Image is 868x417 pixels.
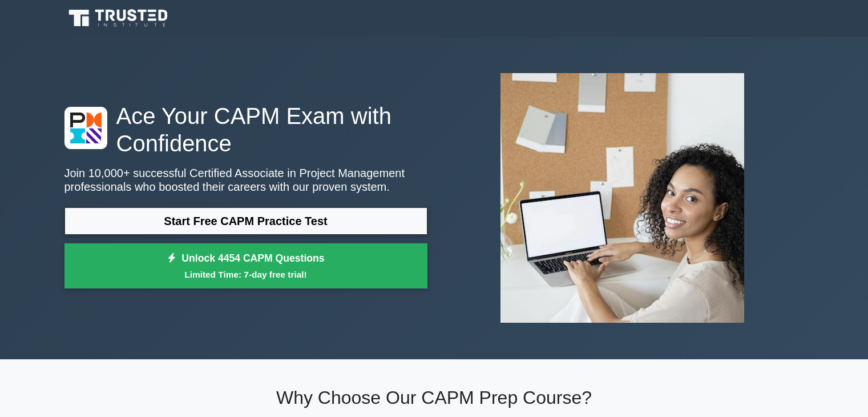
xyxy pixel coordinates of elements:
h2: Why Choose Our CAPM Prep Course? [64,387,804,408]
a: Unlock 4454 CAPM QuestionsLimited Time: 7-day free trial! [64,243,427,289]
a: Start Free CAPM Practice Test [64,207,427,235]
small: Limited Time: 7-day free trial! [79,268,413,281]
p: Join 10,000+ successful Certified Associate in Project Management professionals who boosted their... [64,166,427,194]
h1: Ace Your CAPM Exam with Confidence [64,102,427,157]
